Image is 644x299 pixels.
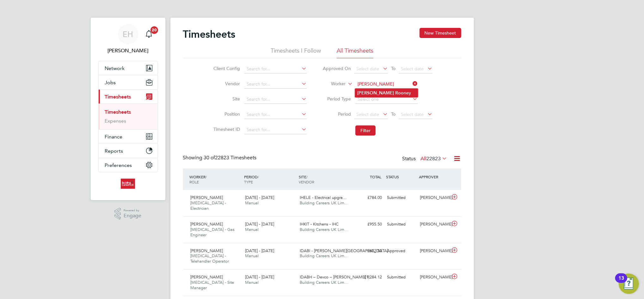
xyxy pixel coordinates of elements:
[91,18,165,200] nav: Main navigation
[123,30,133,38] span: EH
[271,47,321,58] li: Timesheets I Follow
[300,248,388,253] span: IDABI - [PERSON_NAME][GEOGRAPHIC_DATA]
[417,171,450,182] div: APPROVER
[322,66,351,71] label: Approved On
[300,227,348,232] span: Building Careers UK Lim…
[212,126,240,132] label: Timesheet ID
[143,24,155,44] a: 20
[191,253,229,264] span: [MEDICAL_DATA] - Telehandler Operator
[352,246,385,256] div: £682.50
[244,110,307,119] input: Search for...
[99,104,157,129] div: Timesheets
[322,111,351,117] label: Period
[105,80,116,86] span: Jobs
[212,81,240,86] label: Vendor
[370,174,382,179] span: TOTAL
[317,81,346,87] label: Worker
[244,179,253,184] span: TYPE
[98,24,158,54] a: EH[PERSON_NAME]
[299,179,314,184] span: VENDOR
[204,155,257,161] span: 22823 Timesheets
[352,219,385,230] div: £955.50
[300,280,348,285] span: Building Careers UK Lim…
[385,246,418,256] div: Approved
[389,110,397,118] span: To
[417,219,450,230] div: [PERSON_NAME]
[322,96,351,102] label: Period Type
[105,118,126,124] a: Expenses
[385,193,418,203] div: Submitted
[355,95,418,104] input: Select one
[121,179,135,189] img: buildingcareersuk-logo-retina.png
[417,272,450,283] div: [PERSON_NAME]
[190,179,199,184] span: ROLE
[245,200,259,206] span: Manual
[356,66,379,72] span: Select date
[300,195,347,200] span: IHELE - Electrical upgra…
[245,248,274,253] span: [DATE] - [DATE]
[244,80,307,89] input: Search for...
[212,96,240,102] label: Site
[212,66,240,71] label: Client Config
[99,75,157,89] button: Jobs
[124,208,141,213] span: Powered by
[244,125,307,134] input: Search for...
[150,26,158,34] span: 20
[300,221,339,227] span: IHKIT - Kitchens - IHC
[99,144,157,158] button: Reports
[191,227,235,238] span: [MEDICAL_DATA] - Gas Engineer
[191,248,223,253] span: [PERSON_NAME]
[396,90,404,96] b: Roo
[421,156,447,162] label: All
[191,200,226,211] span: [MEDICAL_DATA] - Electrician
[191,221,223,227] span: [PERSON_NAME]
[99,90,157,104] button: Timesheets
[244,65,307,73] input: Search for...
[105,162,132,168] span: Preferences
[242,171,297,188] div: PERIOD
[356,111,379,117] span: Select date
[206,174,207,179] span: /
[420,28,461,38] button: New Timesheet
[204,155,215,161] span: 30 of
[212,111,240,117] label: Position
[417,193,450,203] div: [PERSON_NAME]
[306,174,308,179] span: /
[401,66,424,72] span: Select date
[619,274,639,294] button: Open Resource Center, 13 new notifications
[355,89,418,97] li: ney
[337,47,373,58] li: All Timesheets
[258,174,259,179] span: /
[618,278,624,286] div: 13
[188,171,243,188] div: WORKER
[114,208,141,220] a: Powered byEngage
[105,134,123,140] span: Finance
[99,61,157,75] button: Network
[245,221,274,227] span: [DATE] - [DATE]
[427,156,441,162] span: 22823
[191,274,223,280] span: [PERSON_NAME]
[385,272,418,283] div: Submitted
[385,171,418,182] div: STATUS
[389,64,397,73] span: To
[105,109,131,115] a: Timesheets
[352,272,385,283] div: £1,284.12
[245,195,274,200] span: [DATE] - [DATE]
[352,193,385,203] div: £784.00
[297,171,352,188] div: SITE
[191,195,223,200] span: [PERSON_NAME]
[385,219,418,230] div: Submitted
[124,213,141,219] span: Engage
[99,158,157,172] button: Preferences
[244,95,307,104] input: Search for...
[245,274,274,280] span: [DATE] - [DATE]
[183,28,236,41] h2: Timesheets
[98,179,158,189] a: Go to home page
[245,280,259,285] span: Manual
[300,274,374,280] span: IDABH – Devco – [PERSON_NAME] R…
[300,200,348,206] span: Building Careers UK Lim…
[401,111,424,117] span: Select date
[105,148,123,154] span: Reports
[105,65,125,71] span: Network
[402,155,449,163] div: Status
